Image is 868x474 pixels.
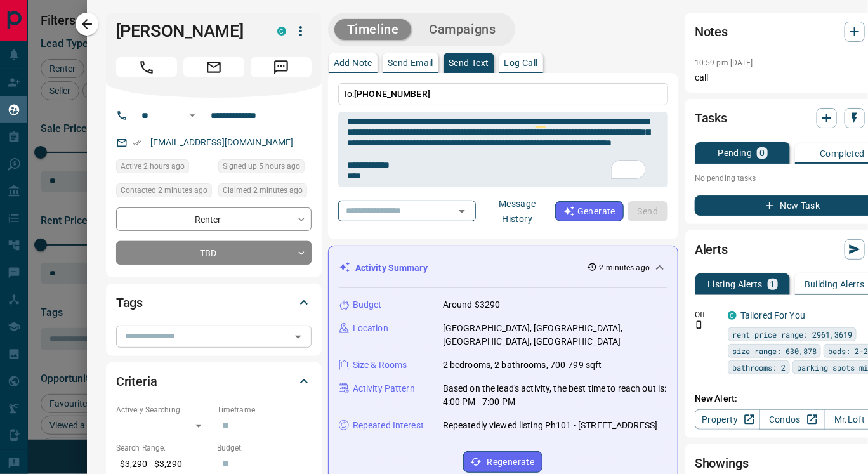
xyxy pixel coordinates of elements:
h2: Notes [695,22,728,42]
p: 10:59 pm [DATE] [695,58,753,67]
button: Message History [480,194,555,229]
span: Call [116,57,177,77]
span: size range: 630,878 [732,345,817,357]
p: 1 [770,280,775,289]
p: Log Call [504,58,538,67]
p: Activity Summary [355,261,428,275]
p: Size & Rooms [353,359,407,372]
p: Send Text [449,58,489,67]
button: Open [453,202,471,220]
h1: [PERSON_NAME] [116,21,258,41]
p: Activity Pattern [353,382,415,395]
div: condos.ca [728,311,737,320]
h2: Alerts [695,239,728,260]
a: Tailored For You [740,310,805,320]
div: Tags [116,287,312,318]
p: Budget: [217,442,312,454]
div: TBD [116,241,312,265]
p: Budget [353,298,382,312]
p: Listing Alerts [707,280,763,289]
div: Criteria [116,366,312,397]
h2: Tags [116,293,143,313]
span: Active 2 hours ago [121,160,185,173]
p: To: [338,83,668,105]
div: Activity Summary2 minutes ago [339,256,667,280]
a: [EMAIL_ADDRESS][DOMAIN_NAME] [150,137,294,147]
span: Contacted 2 minutes ago [121,184,207,197]
h2: Showings [695,453,749,473]
span: [PHONE_NUMBER] [354,89,430,99]
svg: Email Verified [133,138,141,147]
div: Tue Oct 14 2025 [116,183,212,201]
p: Building Alerts [805,280,865,289]
p: Repeatedly viewed listing Ph101 - [STREET_ADDRESS] [443,419,658,432]
div: Tue Oct 14 2025 [218,183,312,201]
span: beds: 2-2 [828,345,868,357]
p: [GEOGRAPHIC_DATA], [GEOGRAPHIC_DATA], [GEOGRAPHIC_DATA], [GEOGRAPHIC_DATA] [443,322,667,348]
div: Tue Oct 14 2025 [116,159,212,177]
p: Pending [718,148,753,157]
p: Add Note [334,58,372,67]
h2: Tasks [695,108,727,128]
button: Generate [555,201,624,221]
div: Tue Oct 14 2025 [218,159,312,177]
p: Based on the lead's activity, the best time to reach out is: 4:00 PM - 7:00 PM [443,382,667,409]
div: Renter [116,207,312,231]
span: Email [183,57,244,77]
p: 0 [760,148,765,157]
button: Open [289,328,307,346]
p: Search Range: [116,442,211,454]
p: Send Email [388,58,433,67]
button: Timeline [334,19,412,40]
p: Repeated Interest [353,419,424,432]
p: Timeframe: [217,404,312,416]
h2: Criteria [116,371,157,392]
p: Actively Searching: [116,404,211,416]
p: 2 bedrooms, 2 bathrooms, 700-799 sqft [443,359,602,372]
button: Open [185,108,200,123]
span: bathrooms: 2 [732,361,786,374]
svg: Push Notification Only [695,320,704,329]
p: Location [353,322,388,335]
a: Property [695,409,760,430]
span: Message [251,57,312,77]
span: rent price range: 2961,3619 [732,328,852,341]
button: Regenerate [463,451,542,473]
span: Claimed 2 minutes ago [223,184,303,197]
a: Condos [760,409,825,430]
p: Off [695,309,720,320]
p: 2 minutes ago [600,262,650,273]
div: condos.ca [277,27,286,36]
p: Around $3290 [443,298,501,312]
p: Completed [820,149,865,158]
button: Campaigns [416,19,508,40]
textarea: To enrich screen reader interactions, please activate Accessibility in Grammarly extension settings [347,117,659,182]
span: Signed up 5 hours ago [223,160,300,173]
